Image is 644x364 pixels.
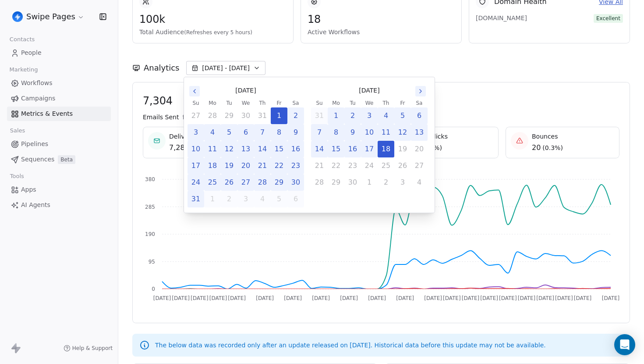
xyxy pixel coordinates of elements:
table: September 2025 [311,99,428,191]
button: Sunday, August 31st, 2025, selected [311,108,327,124]
button: Friday, October 3rd, 2025 [395,175,410,190]
button: Today, Thursday, September 18th, 2025, selected [378,141,394,157]
button: Sunday, September 14th, 2025, selected [311,141,327,157]
tspan: 285 [145,204,155,210]
button: Wednesday, September 10th, 2025, selected [361,125,377,140]
button: Monday, September 8th, 2025, selected [328,125,344,140]
button: [DATE] - [DATE] [186,61,265,75]
th: Thursday [378,99,394,107]
span: Tools [6,170,28,183]
span: Analytics [144,62,179,74]
button: Sunday, August 3rd, 2025, selected [188,125,204,140]
span: Help & Support [72,345,113,352]
button: Thursday, August 21st, 2025, selected [255,158,270,174]
tspan: [DATE] [256,295,274,301]
button: Wednesday, September 24th, 2025 [361,158,377,174]
button: Sunday, August 24th, 2025, selected [188,175,204,190]
tspan: [DATE] [443,295,461,301]
button: Sunday, September 7th, 2025, selected [311,125,327,140]
button: Friday, September 12th, 2025, selected [395,125,410,140]
button: Friday, September 5th, 2025, selected [395,108,410,124]
tspan: 190 [145,231,155,237]
span: [DATE] - [DATE] [202,64,250,72]
th: Tuesday [221,99,237,107]
button: Thursday, August 28th, 2025, selected [255,175,270,190]
button: Go to the Previous Month [189,86,200,96]
button: Monday, September 1st, 2025, selected [328,108,344,124]
button: Monday, August 25th, 2025, selected [205,175,220,190]
span: from [DATE] to [DATE] (SGT). [182,113,271,121]
span: 18 [308,13,455,26]
a: People [7,46,111,60]
tspan: [DATE] [172,295,190,301]
span: AI Agents [21,200,50,210]
tspan: [DATE] [462,295,480,301]
span: (Refreshes every 5 hours) [184,29,252,36]
button: Tuesday, September 9th, 2025, selected [345,125,361,140]
button: Swipe Pages [11,9,86,24]
span: 7,284 [169,143,189,153]
th: Thursday [254,99,271,107]
button: Saturday, August 30th, 2025, selected [288,175,304,190]
tspan: [DATE] [153,295,171,301]
th: Wednesday [237,99,254,107]
span: Excellent [594,14,623,23]
tspan: [DATE] [191,295,209,301]
span: Campaigns [21,94,55,103]
tspan: [DATE] [312,295,330,301]
th: Friday [394,99,411,107]
th: Sunday [311,99,328,107]
button: Tuesday, July 29th, 2025 [221,108,237,124]
button: Monday, August 4th, 2025, selected [205,125,220,140]
button: Thursday, August 7th, 2025, selected [255,125,270,140]
button: Friday, September 19th, 2025 [395,141,410,157]
a: Apps [7,182,111,197]
button: Wednesday, August 27th, 2025, selected [238,175,254,190]
span: Workflows [21,79,53,88]
tspan: 95 [149,259,155,265]
tspan: [DATE] [340,295,358,301]
button: Monday, August 18th, 2025, selected [205,158,220,174]
tspan: 0 [152,286,155,292]
button: Friday, September 26th, 2025 [395,158,410,174]
tspan: [DATE] [424,295,442,301]
button: Friday, September 5th, 2025, selected [271,191,287,207]
span: Beta [58,155,75,164]
span: 100k [139,13,287,26]
span: Total Audience [139,28,287,36]
button: Wednesday, August 6th, 2025, selected [238,125,254,140]
button: Wednesday, September 3rd, 2025, selected [361,108,377,124]
button: Friday, August 22nd, 2025, selected [271,158,287,174]
span: People [21,48,42,57]
button: Friday, August 1st, 2025, selected [271,108,287,124]
button: Sunday, August 17th, 2025, selected [188,158,204,174]
span: Sequences [21,155,54,164]
button: Tuesday, September 23rd, 2025 [345,158,361,174]
button: Thursday, October 2nd, 2025 [378,175,394,190]
img: user_01J93QE9VH11XXZQZDP4TWZEES.jpg [12,11,23,22]
tspan: [DATE] [574,295,592,301]
button: Tuesday, August 5th, 2025, selected [221,125,237,140]
button: Saturday, September 27th, 2025 [411,158,427,174]
button: Sunday, August 10th, 2025, selected [188,141,204,157]
button: Monday, September 29th, 2025 [328,175,344,190]
button: Sunday, July 27th, 2025 [188,108,204,124]
tspan: [DATE] [518,295,536,301]
button: Saturday, August 9th, 2025, selected [288,125,304,140]
span: Pipelines [21,139,48,149]
table: August 2025 [188,99,304,207]
button: Saturday, September 13th, 2025, selected [411,125,427,140]
th: Wednesday [361,99,378,107]
th: Monday [328,99,344,107]
a: AI Agents [7,198,111,212]
button: Saturday, September 20th, 2025 [411,141,427,157]
span: 20 [532,143,541,153]
span: Marketing [6,63,42,76]
button: Wednesday, September 17th, 2025, selected [361,141,377,157]
div: Open Intercom Messenger [614,334,635,355]
button: Monday, July 28th, 2025 [205,108,220,124]
span: Metrics & Events [21,109,73,118]
tspan: [DATE] [396,295,414,301]
button: Thursday, September 11th, 2025, selected [378,125,394,140]
button: Tuesday, August 19th, 2025, selected [221,158,237,174]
